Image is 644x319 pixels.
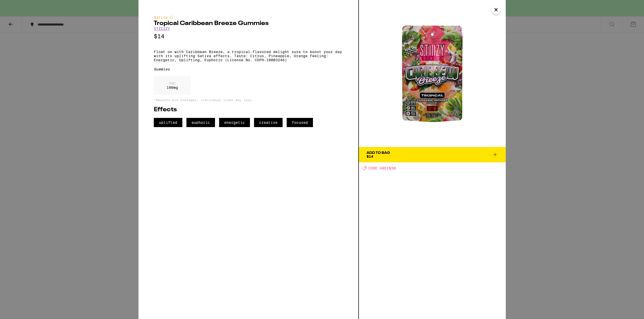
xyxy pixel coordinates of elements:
span: focused [287,118,313,127]
span: CODE GREEN30 [368,166,396,170]
div: Sativa [154,15,343,19]
span: Hi. Need any help? [3,4,37,8]
div: Gummies [154,67,343,71]
button: Add To Bag$14 [359,147,506,162]
p: Float on with Caribbean Breeze, a tropical-flavored delight sure to boost your day with its uplif... [154,50,343,62]
span: euphoric [186,118,215,127]
p: THC [167,81,178,85]
h2: Effects [154,107,343,113]
p: *Amounts are averages, individual items may vary. [154,98,343,102]
span: $14 [367,154,373,158]
div: 100 mg [154,76,191,95]
p: $14 [154,33,343,40]
div: Add To Bag [367,151,390,155]
span: uplifted [154,118,182,127]
a: STIIIZY [154,27,170,31]
span: creative [254,118,283,127]
img: sativaColor.svg [169,15,173,19]
button: Close [491,5,501,14]
span: energetic [219,118,250,127]
h2: Tropical Caribbean Breeze Gummies [154,20,343,27]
